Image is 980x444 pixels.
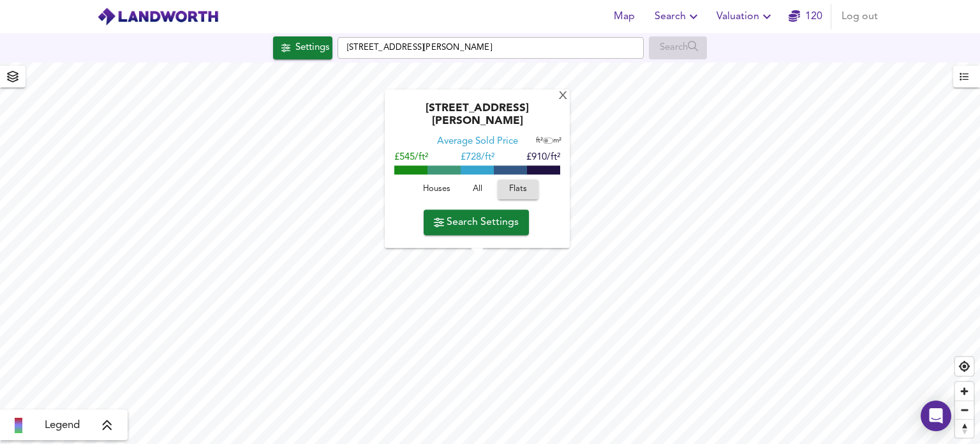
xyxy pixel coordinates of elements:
span: m² [553,138,561,145]
span: Legend [45,418,80,433]
span: £545/ft² [394,153,428,163]
span: All [460,183,494,197]
input: Enter a location... [338,37,644,59]
button: Zoom in [955,382,974,401]
span: Zoom out [955,401,974,419]
button: Flats [498,180,538,200]
div: [STREET_ADDRESS][PERSON_NAME] [391,103,563,136]
button: 120 [785,4,826,29]
img: logo [97,7,219,26]
button: Find my location [955,357,974,376]
button: Map [604,4,644,29]
a: 120 [789,8,822,26]
span: Map [609,8,639,26]
button: Log out [836,4,883,29]
div: Click to configure Search Settings [273,36,332,59]
span: Flats [504,183,532,197]
button: Settings [273,36,332,59]
div: Enable a Source before running a Search [649,36,707,59]
span: £910/ft² [526,153,560,163]
span: Search Settings [434,213,519,231]
button: Houses [416,180,457,200]
div: X [558,91,568,103]
div: Settings [295,40,329,56]
button: All [457,180,498,200]
button: Zoom out [955,401,974,419]
span: £ 728/ft² [461,153,494,163]
span: Log out [842,8,878,26]
span: Valuation [716,8,775,26]
span: Reset bearing to north [955,420,974,438]
button: Reset bearing to north [955,419,974,438]
span: Houses [419,183,454,197]
button: Search Settings [424,210,529,235]
span: ft² [536,138,543,145]
button: Search [650,4,706,29]
button: Valuation [711,4,780,29]
div: Average Sold Price [437,136,518,149]
span: Search [655,8,701,26]
div: Open Intercom Messenger [921,401,951,431]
